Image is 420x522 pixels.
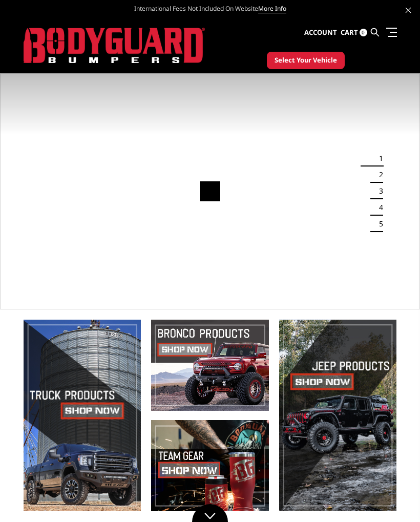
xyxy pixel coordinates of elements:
a: More Info [258,4,286,13]
button: 4 of 5 [373,199,383,216]
a: Click to Down [192,504,228,522]
button: 1 of 5 [373,151,383,167]
a: Cart 0 [341,19,367,47]
a: Account [304,19,337,47]
button: 3 of 5 [373,183,383,200]
span: Account [304,28,337,37]
span: Cart [341,28,358,37]
span: Select Your Vehicle [275,55,337,66]
button: 2 of 5 [373,167,383,183]
button: Select Your Vehicle [267,52,345,69]
img: BODYGUARD BUMPERS [24,28,205,64]
button: 5 of 5 [373,216,383,232]
span: 0 [360,29,367,36]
